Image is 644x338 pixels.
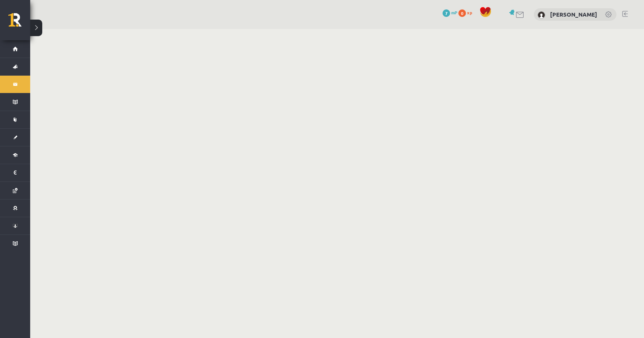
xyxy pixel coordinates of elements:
a: 0 xp [458,9,476,15]
span: 7 [443,9,450,17]
span: mP [451,9,457,15]
a: [PERSON_NAME] [550,11,597,18]
img: Rolands Komarovs [538,11,545,19]
span: 0 [458,9,466,17]
a: Rīgas 1. Tālmācības vidusskola [8,13,30,32]
span: xp [467,9,472,15]
a: 7 mP [443,9,457,15]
